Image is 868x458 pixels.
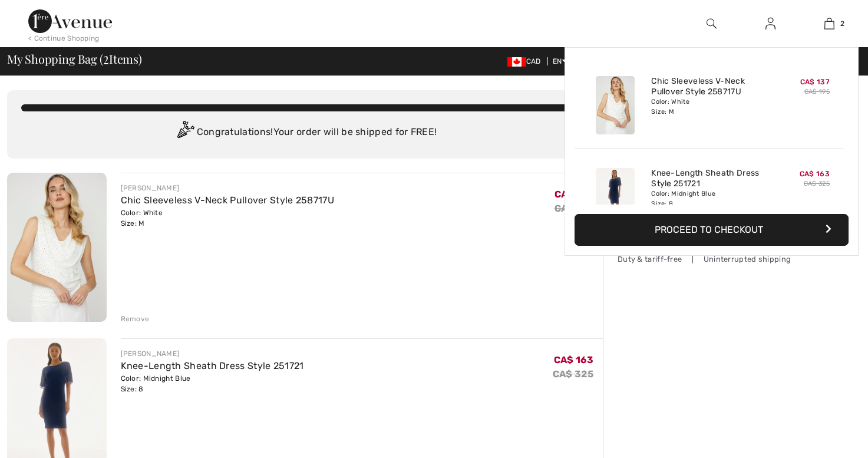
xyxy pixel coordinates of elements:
div: Remove [121,314,150,324]
span: My Shopping Bag ( Items) [7,53,142,65]
s: CA$ 325 [553,368,593,380]
div: Color: White Size: M [121,207,335,229]
div: < Continue Shopping [28,33,100,44]
span: EN [553,57,567,65]
img: Knee-Length Sheath Dress Style 251721 [596,168,635,226]
div: Color: Midnight Blue Size: 8 [651,189,767,208]
a: Knee-Length Sheath Dress Style 251721 [121,360,304,371]
button: Proceed to Checkout [575,214,849,246]
img: My Bag [824,17,834,31]
span: CA$ 163 [800,170,830,178]
div: [PERSON_NAME] [121,348,304,359]
div: Congratulations! Your order will be shipped for FREE! [21,121,589,144]
img: Chic Sleeveless V-Neck Pullover Style 258717U [596,76,635,134]
span: CAD [507,57,546,65]
span: CA$ 163 [554,354,593,365]
img: search the website [707,17,717,31]
span: 2 [840,18,844,29]
a: Knee-Length Sheath Dress Style 251721 [651,168,767,189]
div: Color: White Size: M [651,97,767,116]
div: Duty & tariff-free | Uninterrupted shipping [618,253,794,265]
a: Chic Sleeveless V-Neck Pullover Style 258717U [121,195,335,206]
a: Chic Sleeveless V-Neck Pullover Style 258717U [651,76,767,97]
a: Sign In [756,17,785,31]
img: Canadian Dollar [507,57,526,67]
a: 2 [800,17,858,31]
span: CA$ 137 [800,78,830,86]
s: CA$ 195 [555,203,593,214]
img: Chic Sleeveless V-Neck Pullover Style 258717U [7,173,107,322]
span: CA$ 137 [555,189,593,200]
s: CA$ 195 [804,88,830,95]
img: My Info [765,17,775,31]
img: Congratulation2.svg [173,121,197,144]
div: [PERSON_NAME] [121,183,335,193]
div: Color: Midnight Blue Size: 8 [121,373,304,394]
img: 1ère Avenue [28,9,112,33]
span: 2 [103,50,109,65]
s: CA$ 325 [804,180,830,187]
